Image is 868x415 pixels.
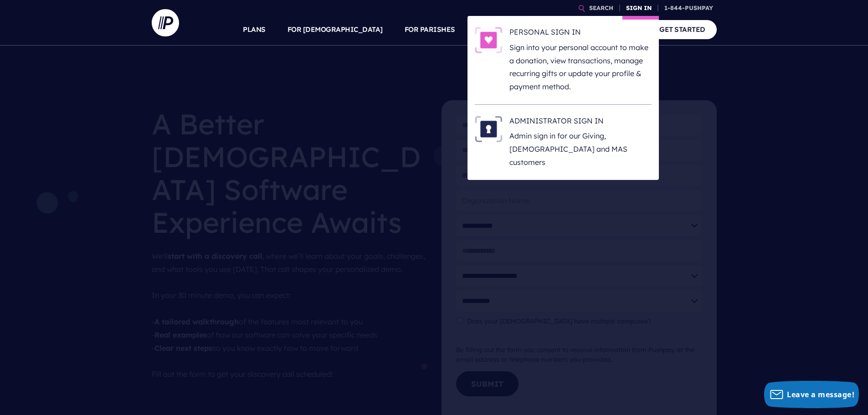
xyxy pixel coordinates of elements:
[539,14,571,46] a: EXPLORE
[764,381,859,408] button: Leave a message!
[475,116,502,142] img: ADMINISTRATOR SIGN IN - Illustration
[405,14,455,46] a: FOR PARISHES
[477,14,518,46] a: SOLUTIONS
[475,27,502,53] img: PERSONAL SIGN IN - Illustration
[509,41,652,93] p: Sign into your personal account to make a donation, view transactions, manage recurring gifts or ...
[648,20,717,39] a: GET STARTED
[509,129,652,169] p: Admin sign in for our Giving, [DEMOGRAPHIC_DATA] and MAS customers
[475,116,652,169] a: ADMINISTRATOR SIGN IN - Illustration ADMINISTRATOR SIGN IN Admin sign in for our Giving, [DEMOGRA...
[243,14,266,46] a: PLANS
[509,116,652,129] h6: ADMINISTRATOR SIGN IN
[509,27,652,41] h6: PERSONAL SIGN IN
[475,27,652,93] a: PERSONAL SIGN IN - Illustration PERSONAL SIGN IN Sign into your personal account to make a donati...
[593,14,627,46] a: COMPANY
[787,389,854,400] span: Leave a message!
[288,14,383,46] a: FOR [DEMOGRAPHIC_DATA]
